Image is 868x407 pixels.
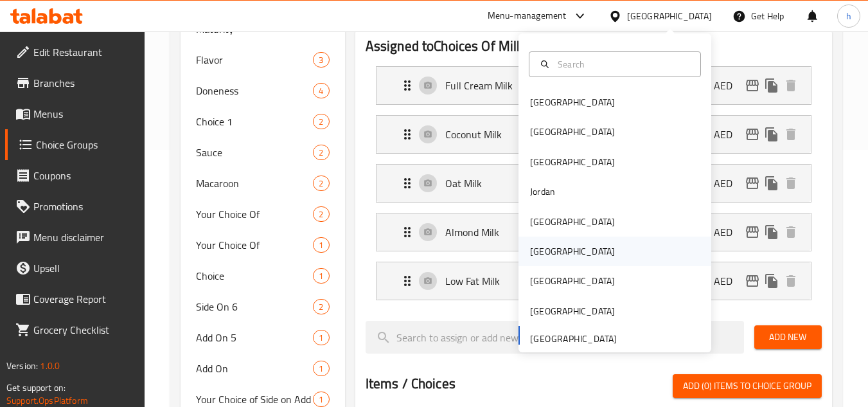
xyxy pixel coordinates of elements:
[196,299,313,314] span: Side On 6
[33,44,135,60] span: Edit Restaurant
[366,110,822,159] li: Expand
[781,174,801,193] button: delete
[781,76,801,95] button: delete
[196,268,313,284] span: Choice
[314,332,328,344] span: 1
[765,329,811,345] span: Add New
[181,260,344,291] div: Choice1
[5,37,145,68] a: Edit Restaurant
[683,378,811,394] span: Add (0) items to choice group
[196,392,313,407] span: Your Choice of Side on Add
[196,145,313,160] span: Sauce
[673,374,822,398] button: Add (0) items to choice group
[196,330,313,345] span: Add On 5
[445,273,544,289] p: Low Fat Milk
[314,177,328,190] span: 2
[5,253,145,284] a: Upsell
[762,271,781,291] button: duplicate
[313,176,329,191] div: Choices
[5,98,145,129] a: Menus
[488,8,567,24] div: Menu-management
[181,230,344,260] div: Your Choice Of1
[762,174,781,193] button: duplicate
[743,271,762,291] button: edit
[530,185,555,199] div: Jordan
[196,237,313,253] span: Your Choice Of
[33,291,135,307] span: Coverage Report
[196,206,313,222] span: Your Choice Of
[366,159,822,208] li: Expand
[530,274,615,288] div: [GEOGRAPHIC_DATA]
[530,244,615,258] div: [GEOGRAPHIC_DATA]
[314,208,328,221] span: 2
[553,57,693,71] input: Search
[314,363,328,375] span: 1
[313,83,329,98] div: Choices
[6,379,66,396] span: Get support on:
[314,54,328,66] span: 3
[33,168,135,183] span: Coupons
[445,127,544,142] p: Coconut Milk
[196,52,313,68] span: Flavor
[762,76,781,95] button: duplicate
[530,125,615,139] div: [GEOGRAPHIC_DATA]
[445,78,544,93] p: Full Cream Milk
[181,75,344,106] div: Doneness4
[6,357,38,374] span: Version:
[366,61,822,110] li: Expand
[313,268,329,284] div: Choices
[530,304,615,318] div: [GEOGRAPHIC_DATA]
[181,137,344,168] div: Sauce2
[376,116,811,153] div: Expand
[314,85,328,97] span: 4
[313,361,329,376] div: Choices
[313,237,329,253] div: Choices
[445,224,544,240] p: Almond Milk
[181,291,344,322] div: Side On 62
[181,44,344,75] div: Flavor3
[313,52,329,68] div: Choices
[5,68,145,98] a: Branches
[313,206,329,222] div: Choices
[366,257,822,305] li: Expand
[846,9,851,23] span: h
[5,191,145,222] a: Promotions
[196,176,313,191] span: Macaroon
[196,6,313,37] span: Your Choice Of Egg Maturity
[314,116,328,128] span: 2
[705,78,743,93] p: 0 AED
[196,114,313,129] span: Choice 1
[445,176,544,191] p: Oat Milk
[33,230,135,245] span: Menu disclaimer
[530,215,615,229] div: [GEOGRAPHIC_DATA]
[40,357,60,374] span: 1.0.0
[313,330,329,345] div: Choices
[366,208,822,257] li: Expand
[33,260,135,276] span: Upsell
[314,393,328,406] span: 1
[196,83,313,98] span: Doneness
[33,199,135,214] span: Promotions
[33,106,135,122] span: Menus
[181,168,344,199] div: Macaroon2
[781,222,801,242] button: delete
[313,114,329,129] div: Choices
[314,239,328,251] span: 1
[627,9,712,23] div: [GEOGRAPHIC_DATA]
[313,299,329,314] div: Choices
[754,325,822,349] button: Add New
[743,76,762,95] button: edit
[762,222,781,242] button: duplicate
[376,262,811,300] div: Expand
[181,322,344,353] div: Add On 51
[781,271,801,291] button: delete
[313,145,329,160] div: Choices
[33,75,135,91] span: Branches
[196,361,313,376] span: Add On
[705,127,743,142] p: 5 AED
[743,174,762,193] button: edit
[366,37,822,56] h2: Assigned to Choices Of Milk
[181,353,344,384] div: Add On1
[366,321,744,354] input: search
[36,137,135,152] span: Choice Groups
